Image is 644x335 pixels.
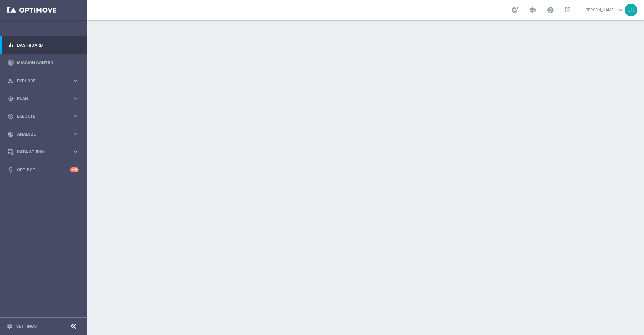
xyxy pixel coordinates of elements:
button: track_changes Analyze keyboard_arrow_right [7,132,79,137]
a: Optibot [17,161,70,179]
a: Dashboard [17,36,79,54]
span: Explore [17,79,72,83]
button: person_search Explore keyboard_arrow_right [7,78,79,84]
span: school [529,6,536,14]
i: keyboard_arrow_right [72,78,79,84]
div: Dashboard [8,36,79,54]
a: [PERSON_NAME]keyboard_arrow_down [584,5,625,15]
i: person_search [8,78,14,84]
a: Mission Control [17,54,79,72]
i: keyboard_arrow_right [72,131,79,137]
span: keyboard_arrow_down [616,6,624,14]
button: equalizer Dashboard [7,43,79,48]
span: Execute [17,114,72,118]
div: Analyze [8,131,72,137]
i: keyboard_arrow_right [72,113,79,119]
div: Mission Control [8,54,79,72]
i: keyboard_arrow_right [72,149,79,155]
div: JB [625,4,637,16]
i: keyboard_arrow_right [72,95,79,102]
i: lightbulb [8,167,14,173]
i: settings [7,323,13,329]
div: Data Studio [8,149,72,155]
span: Data Studio [17,150,72,154]
div: Plan [8,96,72,102]
div: +10 [70,167,79,172]
i: track_changes [8,131,14,137]
div: Optibot [8,161,79,179]
button: Data Studio keyboard_arrow_right [7,149,79,155]
div: Execute [8,113,72,119]
button: lightbulb Optibot +10 [7,167,79,173]
span: Plan [17,97,72,101]
i: gps_fixed [8,96,14,102]
button: gps_fixed Plan keyboard_arrow_right [7,96,79,101]
button: play_circle_outline Execute keyboard_arrow_right [7,114,79,119]
button: Mission Control [7,60,79,66]
i: play_circle_outline [8,113,14,119]
i: equalizer [8,42,14,48]
a: Settings [16,324,37,328]
span: Analyze [17,132,72,136]
div: Explore [8,78,72,84]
